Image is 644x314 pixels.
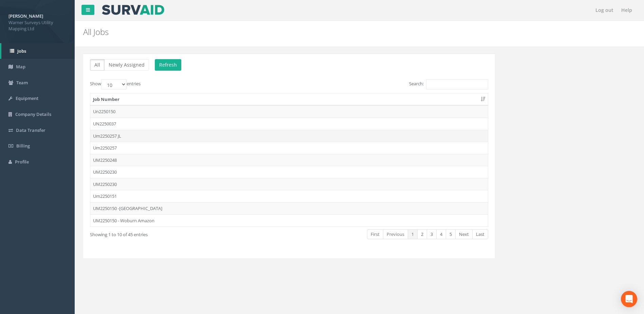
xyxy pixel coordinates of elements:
td: UM2250150 -[GEOGRAPHIC_DATA] [90,202,488,214]
span: Team [16,80,28,86]
span: Warner Surveys Utility Mapping Ltd [8,19,66,32]
select: Showentries [101,79,127,89]
button: All [90,59,105,71]
td: Um2250257 JL [90,130,488,142]
a: 3 [427,229,437,239]
span: Profile [15,159,29,165]
span: Company Details [15,111,51,117]
span: Billing [16,143,30,149]
a: [PERSON_NAME] Warner Surveys Utility Mapping Ltd [8,11,66,32]
span: Data Transfer [16,127,45,133]
span: Jobs [17,48,26,54]
h2: All Jobs [83,28,542,36]
a: 1 [408,229,418,239]
span: Map [16,64,25,70]
input: Search: [426,79,488,89]
button: Refresh [155,59,181,71]
button: Newly Assigned [104,59,149,71]
span: Equipment [16,95,38,101]
a: Next [455,229,473,239]
td: UM2250150 - Woburn Amazon [90,214,488,227]
label: Search: [409,79,488,89]
a: 5 [446,229,456,239]
a: Last [472,229,488,239]
a: Jobs [1,43,75,59]
strong: [PERSON_NAME] [8,13,43,19]
td: UN2250037 [90,118,488,130]
td: Un2250150 [90,105,488,118]
div: Open Intercom Messenger [621,291,637,307]
td: Um2250151 [90,190,488,202]
th: Job Number: activate to sort column ascending [90,93,488,106]
label: Show entries [90,79,141,89]
a: Previous [383,229,408,239]
td: UM2250230 [90,166,488,178]
td: UM2250230 [90,178,488,190]
td: Um2250257 [90,142,488,154]
a: 4 [436,229,446,239]
a: First [367,229,383,239]
a: 2 [417,229,427,239]
div: Showing 1 to 10 of 45 entries [90,229,250,238]
td: UM2250248 [90,154,488,166]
